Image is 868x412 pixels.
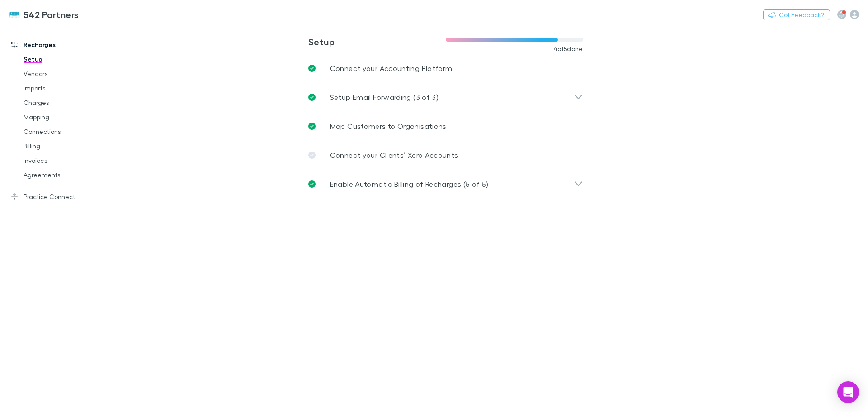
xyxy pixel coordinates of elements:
a: Mapping [14,110,122,124]
a: Setup [14,52,122,66]
p: Connect your Clients’ Xero Accounts [330,150,458,161]
h3: 542 Partners [24,9,79,20]
div: Setup Email Forwarding (3 of 3) [301,83,590,112]
h3: Setup [308,36,446,47]
a: Map Customers to Organisations [301,112,590,141]
div: Enable Automatic Billing of Recharges (5 of 5) [301,170,590,199]
button: Got Feedback? [763,9,830,20]
p: Enable Automatic Billing of Recharges (5 of 5) [330,179,489,189]
img: 542 Partners's Logo [9,9,20,20]
a: Billing [14,139,122,153]
span: 4 of 5 done [553,45,583,52]
p: Map Customers to Organisations [330,121,447,132]
a: Vendors [14,66,122,81]
a: Connect your Accounting Platform [301,54,590,83]
a: Practice Connect [2,189,122,204]
a: Charges [14,95,122,110]
a: Invoices [14,153,122,168]
a: 542 Partners [4,4,85,25]
a: Connections [14,124,122,139]
div: Open Intercom Messenger [837,381,859,403]
a: Recharges [2,38,122,52]
a: Agreements [14,168,122,182]
a: Connect your Clients’ Xero Accounts [301,141,590,170]
a: Imports [14,81,122,95]
p: Connect your Accounting Platform [330,63,453,74]
p: Setup Email Forwarding (3 of 3) [330,92,439,103]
